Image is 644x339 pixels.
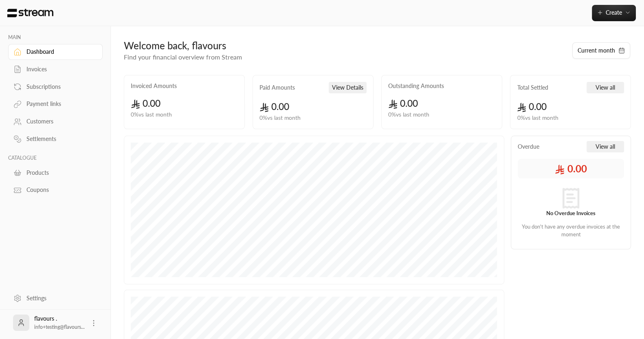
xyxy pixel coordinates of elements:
p: You don't have any overdue invoices at the moment [520,223,622,239]
img: Logo [7,9,54,18]
a: Dashboard [8,44,103,60]
a: Coupons [8,182,103,198]
button: Current month [572,42,630,59]
div: Customers [26,117,92,125]
button: View all [587,82,624,93]
p: CATALOGUE [8,155,103,161]
a: Customers [8,114,103,130]
h2: Invoiced Amounts [131,82,177,90]
div: Products [26,169,92,177]
span: 0.00 [555,162,587,175]
a: Payment links [8,96,103,112]
span: 0.00 [517,101,547,112]
span: 0.00 [259,101,289,112]
span: 0 % vs last month [131,110,172,119]
button: Create [592,5,636,21]
span: 0 % vs last month [388,110,429,119]
div: Coupons [26,186,92,194]
span: 0.00 [131,98,160,109]
h2: Paid Amounts [259,84,295,92]
span: 0 % vs last month [517,114,558,122]
a: Invoices [8,62,103,77]
span: 0 % vs last month [259,114,301,122]
a: Subscriptions [8,79,103,95]
div: flavours . [34,315,85,331]
div: Subscriptions [26,83,92,91]
div: Invoices [26,65,92,73]
strong: No Overdue Invoices [546,210,596,216]
div: Settlements [26,135,92,143]
a: Settings [8,290,103,306]
div: Payment links [26,100,92,108]
span: Find your financial overview from Stream [124,53,242,61]
div: Settings [26,294,92,302]
span: 0.00 [388,98,418,109]
div: Welcome back, flavours [124,39,564,52]
h2: Total Settled [517,84,548,92]
span: Overdue [518,143,539,151]
a: Settlements [8,131,103,147]
button: View Details [329,82,367,93]
span: info+testing@flavours... [34,324,85,330]
a: Products [8,165,103,181]
button: View all [587,141,624,152]
span: Create [606,9,622,16]
h2: Outstanding Amounts [388,82,444,90]
div: Dashboard [26,48,92,56]
p: MAIN [8,34,103,41]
